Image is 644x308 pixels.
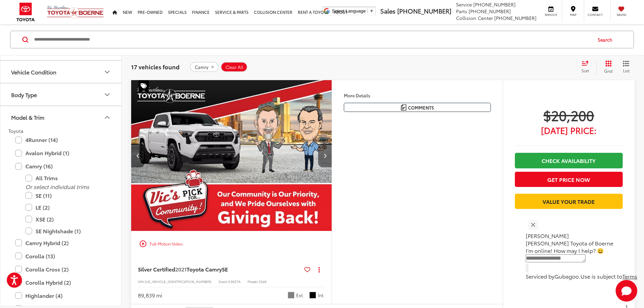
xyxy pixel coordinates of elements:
span: VIN: [138,279,145,284]
span: $20,200 [515,106,623,123]
button: Next image [318,144,332,167]
span: Map [566,13,580,17]
label: Corolla (13) [15,250,106,262]
a: Value Your Trade [515,194,623,209]
label: XSE (2) [25,213,106,225]
span: Select Language [332,8,366,14]
button: Grid View [596,60,618,74]
button: Get Price Now [515,172,623,187]
button: remove Camry [190,62,219,72]
label: LE (2) [25,202,106,213]
span: Comments [408,104,434,111]
button: Body TypeBody Type [0,84,122,105]
label: Corolla Cross (2) [15,263,106,275]
span: Ext. [296,292,304,299]
span: 17 vehicles found [131,63,180,71]
span: [PHONE_NUMBER] [397,6,451,15]
span: Special [139,80,149,93]
span: Sales [380,6,396,15]
span: List [623,68,629,73]
div: 89,839 mi [138,291,162,299]
img: Comments [401,104,406,110]
span: 2021 [175,265,187,273]
div: Vehicle Condition [11,69,56,75]
i: Or select individual trims [25,183,89,190]
span: Clear All [225,65,243,70]
span: [PHONE_NUMBER] [469,8,511,15]
span: ▼ [369,8,374,14]
span: Black [309,292,316,299]
span: Stock: [218,279,228,284]
div: 2021 Toyota Camry SE 4 [130,80,332,231]
span: Grey [288,292,294,299]
button: Vehicle ConditionVehicle Condition [0,61,122,83]
span: Model: [247,279,259,284]
button: List View [618,60,635,74]
div: Model & Trim [103,113,111,121]
label: Camry (16) [15,160,106,172]
span: Grid [604,68,613,74]
span: [PHONE_NUMBER] [494,15,536,21]
span: Silver Certified [138,265,175,273]
button: Search [591,31,622,48]
img: Vic Vaughan Toyota of Boerne [47,5,104,19]
span: [DATE] Price: [515,127,623,134]
span: Contact [588,13,603,17]
span: dropdown dots [318,267,320,272]
span: [PHONE_NUMBER] [473,1,516,8]
input: Search by Make, Model, or Keyword [33,31,591,48]
div: Model & Trim [11,114,44,120]
span: Int. [318,292,325,299]
label: SE (11) [25,190,106,202]
label: 4Runner (14) [15,134,106,146]
button: Toggle Chat Window [616,280,637,302]
span: 53837A [228,279,241,284]
a: Silver Certified2021Toyota CamrySE [138,265,302,273]
a: Select Language​ [332,8,374,14]
label: Camry Hybrid (2) [15,237,106,249]
span: Collision Center [456,15,493,21]
span: Parts [456,8,467,15]
span: SE [222,265,228,273]
label: Corolla Hybrid (2) [15,277,106,288]
svg: Start Chat [616,280,637,302]
span: 2546 [259,279,267,284]
span: Service [456,1,472,8]
span: Toyota [8,127,23,134]
h4: More Details [344,93,491,98]
button: Select sort value [578,60,596,74]
span: Toyota Camry [187,265,222,273]
span: Saved [614,13,629,17]
div: Vehicle Condition [103,68,111,76]
a: Check Availability [515,153,623,168]
button: Clear All [221,62,247,72]
button: Comments [344,103,491,112]
div: Body Type [11,91,37,98]
span: Sort [581,68,589,73]
button: Previous image [131,144,145,167]
label: Highlander (4) [15,290,106,302]
span: Camry [195,65,208,70]
label: SE Nightshade (1) [25,225,106,237]
span: Service [543,13,558,17]
img: 2021 Toyota Camry SE [130,80,332,231]
label: All Trims [25,172,106,184]
span: [US_VEHICLE_IDENTIFICATION_NUMBER] [145,279,212,284]
div: Body Type [103,91,111,99]
span: ​ [367,8,368,14]
a: 2021 Toyota Camry SE2021 Toyota Camry SE2021 Toyota Camry SE2021 Toyota Camry SE [130,80,332,231]
button: Actions [313,263,325,275]
button: Model & TrimModel & Trim [0,106,122,128]
label: Avalon Hybrid (1) [15,147,106,159]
